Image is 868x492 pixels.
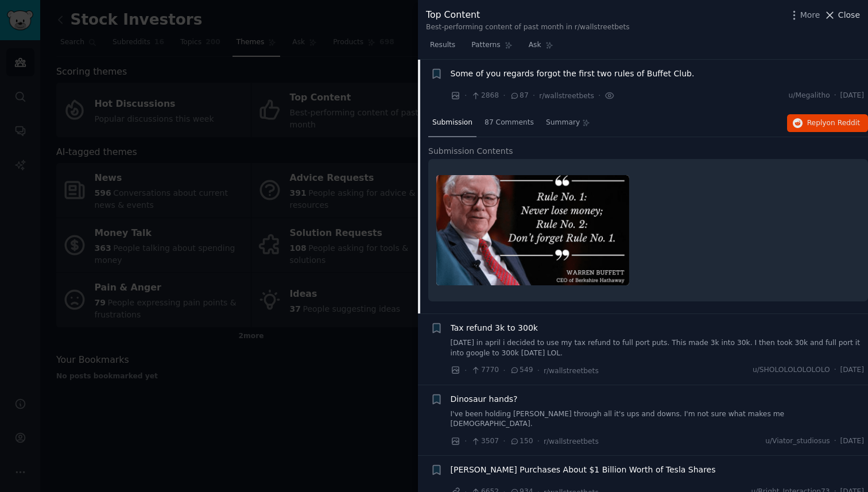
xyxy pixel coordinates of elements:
a: Ask [525,36,557,60]
span: 87 [510,91,529,101]
span: · [464,435,467,447]
span: · [834,436,836,447]
span: · [503,435,505,447]
span: · [503,90,505,102]
span: [DATE] [840,436,864,447]
a: [DATE] in april i decided to use my tax refund to full port puts. This made 3k into 30k. I then t... [451,338,865,358]
span: More [800,9,820,21]
span: 3507 [471,436,499,447]
span: Patterns [471,40,500,51]
span: 7770 [471,365,499,375]
span: Close [838,9,860,21]
button: Close [824,9,860,21]
a: Dinosaur hands? [451,393,518,405]
span: 549 [510,365,533,375]
span: u/SHOLOLOLOLOLOLO [753,365,830,375]
span: 150 [510,436,533,447]
span: · [537,435,539,447]
span: Reply [807,118,860,129]
span: · [834,365,836,375]
button: More [788,9,820,21]
span: r/wallstreetbets [544,367,599,375]
span: u/Megalitho [789,91,830,101]
span: Ask [529,40,541,51]
a: Tax refund 3k to 300k [451,322,538,334]
span: Summary [546,118,580,128]
a: Some of you regards forgot the first two rules of Buffet Club. [451,68,695,80]
span: · [537,365,539,377]
span: u/Viator_studiosus [765,436,830,447]
span: Results [430,40,455,51]
a: I've been holding [PERSON_NAME] through all it's ups and downs. I'm not sure what makes me [DEMOG... [451,409,865,429]
div: Best-performing content of past month in r/wallstreetbets [426,22,630,33]
span: r/wallstreetbets [539,92,594,100]
span: Submission [432,118,472,128]
span: · [464,365,467,377]
span: · [834,91,836,101]
span: 87 Comments [485,118,534,128]
span: · [598,90,600,102]
span: Submission Contents [428,145,513,157]
span: · [464,90,467,102]
span: 2868 [471,91,499,101]
span: r/wallstreetbets [544,437,599,445]
span: on Reddit [827,119,860,127]
span: [DATE] [840,91,864,101]
button: Replyon Reddit [787,114,868,133]
a: Patterns [467,36,516,60]
span: · [503,365,505,377]
span: · [533,90,535,102]
a: Results [426,36,459,60]
span: [DATE] [840,365,864,375]
div: Top Content [426,8,630,22]
img: Some of you regards forgot the first two rules of Buffet Club. [436,175,629,285]
a: [PERSON_NAME] Purchases About $1 Billion Worth of Tesla Shares [451,464,716,476]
